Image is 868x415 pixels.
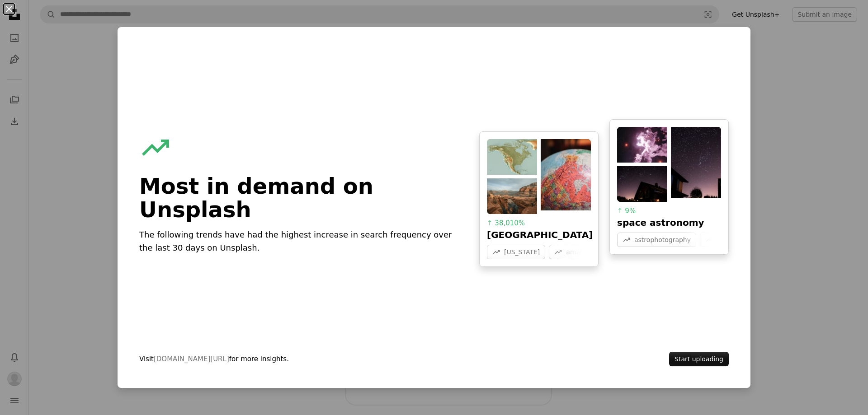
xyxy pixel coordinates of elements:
[139,174,458,221] h2: Most in demand on Unsplash
[154,355,229,363] a: [DOMAIN_NAME][URL]
[487,178,537,214] img: photo-1588272947922-21cbc34dc3a7
[617,166,667,202] img: photo-1484931627545-f6d9b3aaa6eb
[487,228,591,241] h3: [GEOGRAPHIC_DATA]
[669,352,729,366] button: Start uploading
[139,354,458,364] span: Visit for more insights.
[139,228,458,255] p: The following trends have had the highest increase in search frequency over the last 30 days on U...
[487,219,525,227] span: ↑ 38,010%
[617,127,667,163] img: premium_photo-1679355751594-716c9da3f27d
[487,139,537,175] img: premium_photo-1712349034148-027721a55173
[671,127,721,199] img: photo-1484931575886-a5f4df44d5b7
[609,119,729,255] a: ↑ 9%space astronomyastrophotographyaurora borealis
[617,216,721,229] h3: space astronomy
[541,139,591,211] img: photo-1604549944235-3e5579b15cc2
[479,131,599,267] a: ↑ 38,010%[GEOGRAPHIC_DATA][US_STATE]amarillo
[617,207,636,215] span: ↑ 9%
